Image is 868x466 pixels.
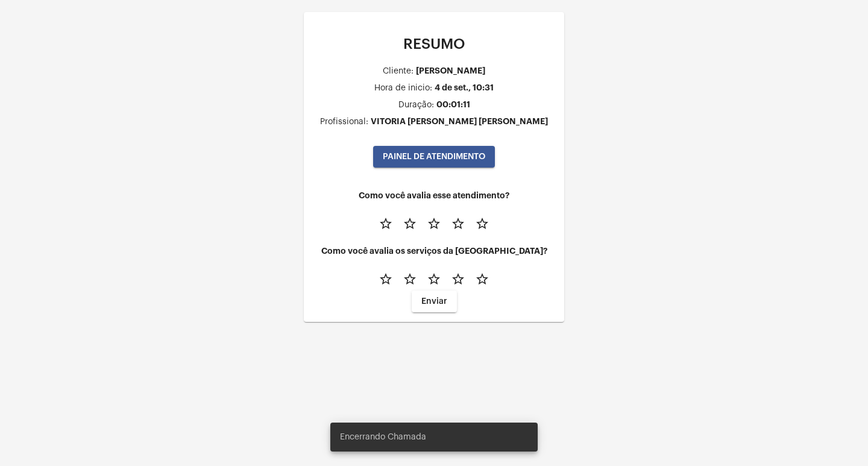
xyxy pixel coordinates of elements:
span: PAINEL DE ATENDIMENTO [383,153,485,161]
mat-icon: star_border [379,272,393,286]
mat-icon: star_border [475,216,489,231]
button: Enviar [412,291,457,312]
mat-icon: star_border [451,216,465,231]
span: Enviar [421,297,447,306]
div: VITORIA [PERSON_NAME] [PERSON_NAME] [371,117,548,126]
p: RESUMO [313,36,555,52]
button: PAINEL DE ATENDIMENTO [373,146,495,168]
div: Cliente: [383,67,414,76]
div: Duração: [398,101,434,110]
mat-icon: star_border [427,216,441,231]
mat-icon: star_border [427,272,441,286]
div: 00:01:11 [436,100,470,109]
h4: Como você avalia esse atendimento? [313,191,555,200]
mat-icon: star_border [379,216,393,231]
div: 4 de set., 10:31 [435,83,494,92]
div: Hora de inicio: [374,84,432,93]
div: [PERSON_NAME] [416,66,485,75]
h4: Como você avalia os serviços da [GEOGRAPHIC_DATA]? [313,247,555,256]
mat-icon: star_border [475,272,489,286]
mat-icon: star_border [451,272,465,286]
mat-icon: star_border [403,272,417,286]
mat-icon: star_border [403,216,417,231]
div: Profissional: [320,118,368,127]
span: Encerrando Chamada [340,431,426,443]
